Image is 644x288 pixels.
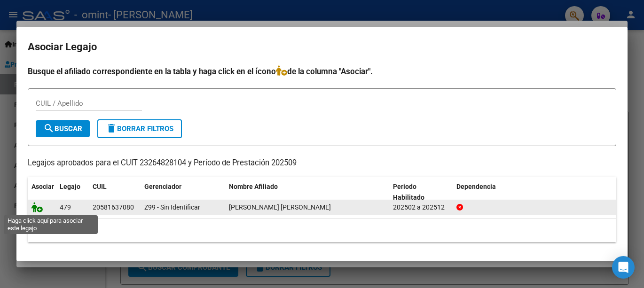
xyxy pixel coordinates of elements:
button: Buscar [36,120,90,137]
datatable-header-cell: Gerenciador [141,177,225,208]
span: Dependencia [456,183,496,190]
button: Borrar Filtros [97,119,182,138]
span: Borrar Filtros [106,125,173,133]
p: Legajos aprobados para el CUIT 23264828104 y Período de Prestación 202509 [28,157,616,169]
datatable-header-cell: Periodo Habilitado [389,177,453,208]
div: 20581637080 [93,202,134,213]
mat-icon: search [43,123,55,134]
span: CUIL [93,183,107,190]
span: Nombre Afiliado [229,183,278,190]
span: 479 [60,203,71,211]
datatable-header-cell: Dependencia [453,177,617,208]
div: Open Intercom Messenger [612,256,635,279]
span: Legajo [60,183,80,190]
span: Z99 - Sin Identificar [144,203,200,211]
div: 1 registros [28,219,616,242]
div: 202502 a 202512 [393,202,449,213]
span: DIAZ FRANCESCO FACUNDO [229,203,331,211]
datatable-header-cell: CUIL [89,177,141,208]
h2: Asociar Legajo [28,38,616,56]
h4: Busque el afiliado correspondiente en la tabla y haga click en el ícono de la columna "Asociar". [28,65,616,78]
datatable-header-cell: Asociar [28,177,56,208]
span: Periodo Habilitado [393,183,424,201]
span: Gerenciador [144,183,181,190]
datatable-header-cell: Legajo [56,177,89,208]
datatable-header-cell: Nombre Afiliado [225,177,389,208]
span: Buscar [43,125,82,133]
mat-icon: delete [106,123,117,134]
span: Asociar [31,183,54,190]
